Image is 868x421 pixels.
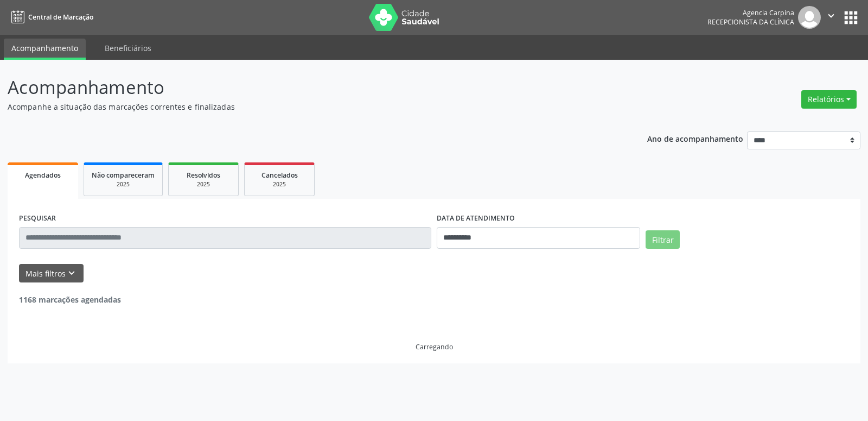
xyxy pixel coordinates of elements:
[646,230,680,249] button: Filtrar
[19,210,56,227] label: PESQUISAR
[707,8,794,17] div: Agencia Carpina
[4,39,86,60] a: Acompanhamento
[8,101,604,112] p: Acompanhe a situação das marcações correntes e finalizadas
[187,171,220,180] span: Resolvidos
[252,180,307,188] div: 2025
[821,6,841,29] button: 
[8,74,604,101] p: Acompanhamento
[28,12,93,22] span: Central de Marcação
[66,267,78,279] i: keyboard_arrow_down
[261,171,298,180] span: Cancelados
[798,6,821,29] img: img
[416,342,453,351] div: Carregando
[707,17,794,27] span: Recepcionista da clínica
[19,294,121,305] strong: 1168 marcações agendadas
[841,8,860,27] button: apps
[92,171,155,180] span: Não compareceram
[801,90,857,109] button: Relatórios
[19,264,84,283] button: Mais filtroskeyboard_arrow_down
[92,180,155,188] div: 2025
[25,171,61,180] span: Agendados
[647,131,743,145] p: Ano de acompanhamento
[437,210,515,227] label: DATA DE ATENDIMENTO
[825,10,837,22] i: 
[97,39,159,58] a: Beneficiários
[176,180,231,188] div: 2025
[8,8,93,26] a: Central de Marcação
